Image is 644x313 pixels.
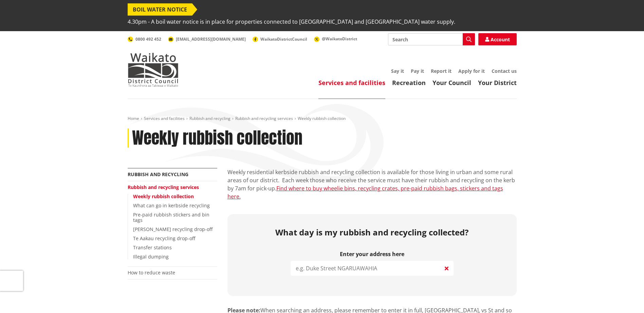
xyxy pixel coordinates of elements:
a: How to reduce waste [128,269,175,276]
a: WaikatoDistrictCouncil [253,36,307,42]
a: Pre-paid rubbish stickers and bin tags [133,211,209,224]
a: Rubbish and recycling services [128,184,199,190]
a: Weekly rubbish collection [133,193,194,200]
a: Pay it [411,68,424,74]
img: Waikato District Council - Te Kaunihera aa Takiwaa o Waikato [128,53,179,87]
a: Rubbish and recycling services [235,116,293,121]
a: 0800 492 452 [128,36,161,42]
span: [EMAIL_ADDRESS][DOMAIN_NAME] [176,36,246,42]
a: Report it [431,68,452,74]
a: Recreation [392,79,426,87]
a: @WaikatoDistrict [314,36,357,42]
label: Enter your address here [291,251,454,257]
a: Say it [391,68,404,74]
span: 0800 492 452 [135,36,161,42]
span: BOIL WATER NOTICE [128,3,192,16]
a: Find where to buy wheelie bins, recycling crates, pre-paid rubbish bags, stickers and tags here. [227,185,503,200]
input: e.g. Duke Street NGARUAWAHIA [291,261,454,276]
a: Te Aakau recycling drop-off [133,235,195,242]
a: Account [478,33,517,45]
a: Apply for it [458,68,485,74]
a: Transfer stations [133,244,172,251]
input: Search input [388,33,475,45]
a: Rubbish and recycling [128,171,188,178]
span: Weekly rubbish collection [298,116,346,121]
a: Your District [478,79,517,87]
nav: breadcrumb [128,116,517,122]
a: Your Council [433,79,471,87]
a: [PERSON_NAME] recycling drop-off [133,226,213,232]
p: Weekly residential kerbside rubbish and recycling collection is available for those living in urb... [227,168,517,201]
a: Contact us [492,68,517,74]
a: Home [128,116,139,121]
span: WaikatoDistrictCouncil [260,36,307,42]
h1: Weekly rubbish collection [132,128,302,148]
a: Services and facilities [144,116,185,121]
span: @WaikatoDistrict [322,36,357,42]
a: [EMAIL_ADDRESS][DOMAIN_NAME] [168,36,246,42]
a: Services and facilities [318,79,385,87]
a: Rubbish and recycling [189,116,231,121]
span: 4.30pm - A boil water notice is in place for properties connected to [GEOGRAPHIC_DATA] and [GEOGR... [128,16,455,28]
a: What can go in kerbside recycling [133,202,210,209]
h2: What day is my rubbish and recycling collected? [233,228,512,237]
a: Illegal dumping [133,253,169,260]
